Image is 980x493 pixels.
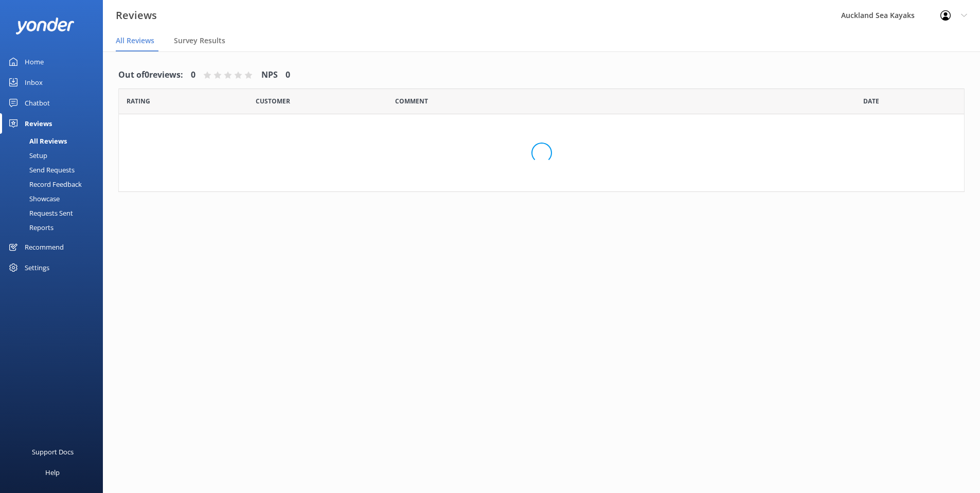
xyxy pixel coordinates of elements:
[6,220,54,235] div: Reports
[256,96,290,106] span: Date
[174,36,225,46] span: Survey Results
[395,96,428,106] span: Question
[15,17,75,34] img: yonder-white-logo.png
[45,462,60,483] div: Help
[32,442,74,462] div: Support Docs
[191,68,195,82] h4: 0
[6,206,73,220] div: Requests Sent
[863,96,879,106] span: Date
[286,68,290,82] h4: 0
[116,7,157,24] h3: Reviews
[6,220,103,235] a: Reports
[25,257,49,278] div: Settings
[6,177,82,191] div: Record Feedback
[6,191,103,206] a: Showcase
[116,36,154,46] span: All Reviews
[25,237,64,257] div: Recommend
[127,96,150,106] span: Date
[118,68,183,82] h4: Out of 0 reviews:
[25,51,44,72] div: Home
[6,191,60,206] div: Showcase
[25,72,43,93] div: Inbox
[6,148,103,163] a: Setup
[25,113,52,134] div: Reviews
[6,163,103,177] a: Send Requests
[25,93,50,113] div: Chatbot
[6,134,103,148] a: All Reviews
[6,134,67,148] div: All Reviews
[6,177,103,191] a: Record Feedback
[6,206,103,220] a: Requests Sent
[261,68,278,82] h4: NPS
[6,163,75,177] div: Send Requests
[6,148,47,163] div: Setup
